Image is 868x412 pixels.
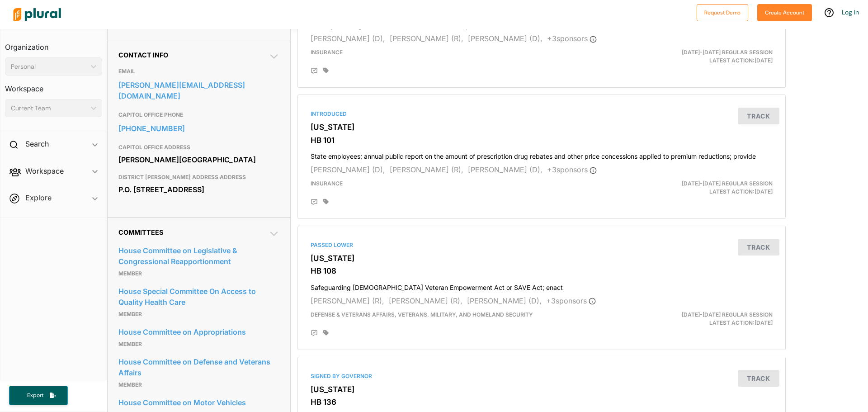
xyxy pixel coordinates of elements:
div: Current Team [11,104,87,113]
a: Create Account [757,7,812,17]
div: Signed by Governor [311,372,773,380]
span: [PERSON_NAME] (D), [311,34,385,43]
span: Insurance [311,180,343,187]
h3: [US_STATE] [311,385,773,394]
span: Insurance [311,49,343,56]
div: Passed Lower [311,241,773,249]
h3: HB 136 [311,398,773,407]
div: Personal [11,62,87,71]
span: + 3 sponsor s [546,296,596,305]
span: [PERSON_NAME] (R), [311,296,384,305]
span: [PERSON_NAME] (D), [311,165,385,174]
div: Latest Action: [DATE] [621,48,779,65]
span: [PERSON_NAME] (R), [390,165,463,174]
span: [DATE]-[DATE] Regular Session [682,180,773,187]
div: Latest Action: [DATE] [621,180,779,196]
a: House Committee on Defense and Veterans Affairs [118,355,279,379]
div: Add Position Statement [311,67,318,75]
button: Track [738,108,779,124]
span: Defense & Veterans Affairs, Veterans, Military, and Homeland Security [311,311,533,318]
p: Member [118,309,279,320]
div: [PERSON_NAME][GEOGRAPHIC_DATA] [118,153,279,166]
span: + 3 sponsor s [547,34,597,43]
h3: [US_STATE] [311,254,773,263]
span: Contact Info [118,51,168,59]
span: [DATE]-[DATE] Regular Session [682,49,773,56]
span: [PERSON_NAME] (D), [468,34,542,43]
h3: DISTRICT [PERSON_NAME] ADDRESS ADDRESS [118,172,279,183]
p: Member [118,379,279,390]
a: House Committee on Motor Vehicles [118,396,279,409]
a: Log In [842,8,859,16]
h4: Safeguarding [DEMOGRAPHIC_DATA] Veteran Empowerment Act or SAVE Act; enact [311,279,773,292]
h4: State employees; annual public report on the amount of prescription drug rebates and other price ... [311,148,773,161]
div: P.O. [STREET_ADDRESS] [118,183,279,196]
div: Latest Action: [DATE] [621,311,779,327]
h3: CAPITOL OFFICE ADDRESS [118,142,279,153]
div: Add tags [323,67,329,74]
span: [PERSON_NAME] (R), [390,34,463,43]
p: Member [118,268,279,279]
h3: HB 108 [311,266,773,275]
p: Member [118,339,279,350]
span: [PERSON_NAME] (D), [467,296,542,305]
a: House Special Committee On Access to Quality Health Care [118,284,279,309]
button: Track [738,239,779,256]
div: Introduced [311,110,773,118]
span: Committees [118,228,163,236]
div: Add tags [323,199,329,205]
h3: Workspace [5,76,102,95]
button: Track [738,370,779,387]
h3: HB 101 [311,136,773,145]
a: Request Demo [697,7,748,17]
span: [PERSON_NAME] (R), [389,296,462,305]
h3: Organization [5,34,102,54]
a: [PHONE_NUMBER] [118,122,279,135]
h2: Search [25,139,49,149]
a: House Committee on Appropriations [118,325,279,339]
span: [DATE]-[DATE] Regular Session [682,311,773,318]
button: Create Account [757,4,812,21]
h3: EMAIL [118,66,279,77]
a: [PERSON_NAME][EMAIL_ADDRESS][DOMAIN_NAME] [118,78,279,103]
div: Add Position Statement [311,330,318,337]
div: Add tags [323,330,329,336]
div: Add Position Statement [311,199,318,206]
span: [PERSON_NAME] (D), [468,165,542,174]
a: House Committee on Legislative & Congressional Reapportionment [118,244,279,268]
span: Export [21,392,50,399]
button: Request Demo [697,4,748,21]
h3: CAPITOL OFFICE PHONE [118,109,279,120]
button: Export [9,386,68,405]
span: + 3 sponsor s [547,165,597,174]
h3: [US_STATE] [311,123,773,132]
